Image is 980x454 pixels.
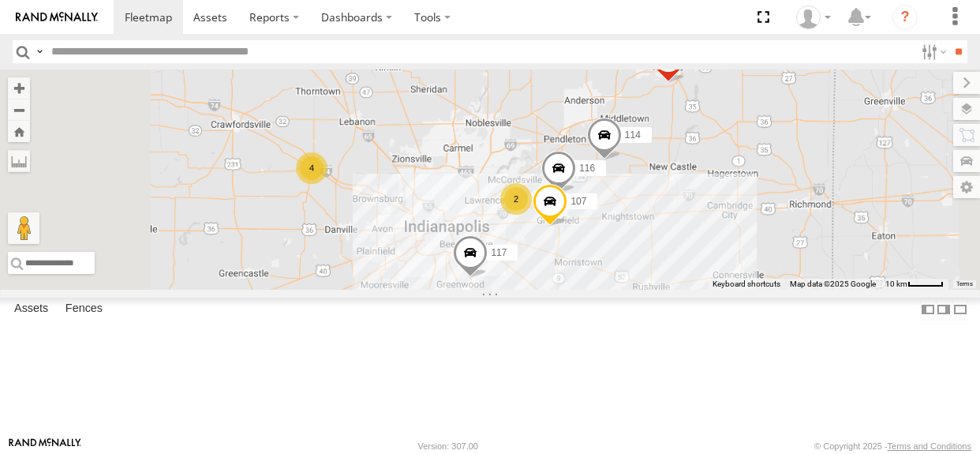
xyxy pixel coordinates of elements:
[8,150,30,172] label: Measure
[6,298,56,321] label: Assets
[936,298,952,321] label: Dock Summary Table to the Right
[625,129,641,141] span: 114
[956,281,973,287] a: Terms (opens in new tab)
[952,298,968,321] label: Hide Summary Table
[16,12,98,23] img: rand-logo.svg
[915,40,949,63] label: Search Filter Options
[790,280,876,288] span: Map data ©2025 Google
[8,121,30,142] button: Zoom Home
[953,176,980,198] label: Map Settings
[885,280,907,288] span: 10 km
[713,279,780,290] button: Keyboard shortcuts
[791,6,836,29] div: Brandon Hickerson
[920,298,936,321] label: Dock Summary Table to the Left
[8,212,39,244] button: Drag Pegman onto the map to open Street View
[58,298,110,321] label: Fences
[500,183,532,215] div: 2
[8,77,30,99] button: Zoom in
[296,152,327,184] div: 4
[570,196,586,207] span: 107
[814,441,971,451] div: © Copyright 2025 -
[491,246,507,257] span: 117
[8,99,30,121] button: Zoom out
[9,438,81,454] a: Visit our Website
[33,40,46,63] label: Search Query
[579,162,595,173] span: 116
[418,441,478,451] div: Version: 307.00
[881,279,948,290] button: Map Scale: 10 km per 42 pixels
[888,441,971,451] a: Terms and Conditions
[892,5,918,30] i: ?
